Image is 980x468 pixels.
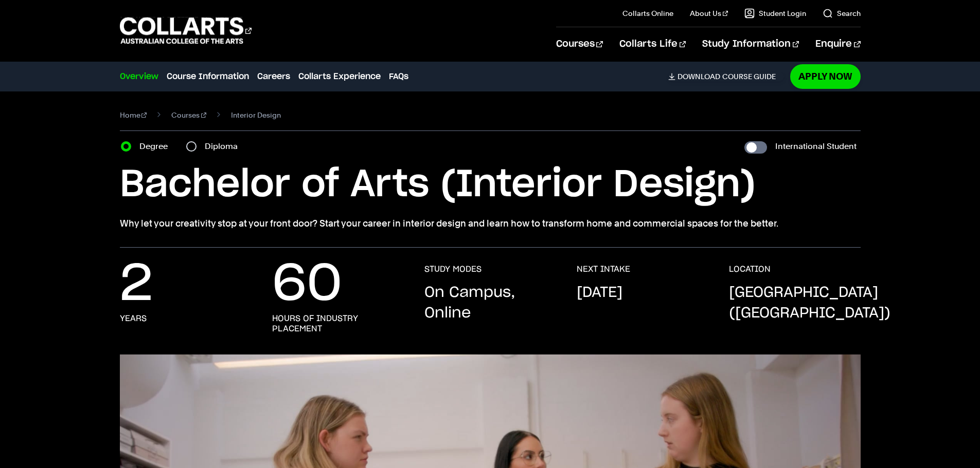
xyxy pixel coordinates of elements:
[231,108,281,122] span: Interior Design
[619,27,686,61] a: Collarts Life
[120,16,252,45] div: Go to homepage
[272,264,342,305] p: 60
[775,139,857,154] label: International Student
[120,70,158,83] a: Overview
[702,27,799,61] a: Study Information
[577,283,622,303] p: [DATE]
[823,8,861,18] a: Search
[668,72,784,81] a: DownloadCourse Guide
[120,264,153,305] p: 2
[120,162,861,208] h1: Bachelor of Arts (Interior Design)
[120,216,861,231] p: Why let your creativity stop at your front door? Start your career in interior design and learn h...
[729,283,890,324] p: [GEOGRAPHIC_DATA] ([GEOGRAPHIC_DATA])
[577,264,630,274] h3: NEXT INTAKE
[139,139,174,154] label: Degree
[171,108,206,122] a: Courses
[389,70,408,83] a: FAQs
[257,70,290,83] a: Careers
[744,8,806,18] a: Student Login
[120,313,147,324] h3: years
[815,27,860,61] a: Enquire
[424,264,482,274] h3: STUDY MODES
[622,8,673,18] a: Collarts Online
[729,264,771,274] h3: LOCATION
[272,313,404,334] h3: hours of industry placement
[120,108,147,122] a: Home
[424,283,556,324] p: On Campus, Online
[205,139,244,154] label: Diploma
[556,27,603,61] a: Courses
[298,70,381,83] a: Collarts Experience
[690,8,728,18] a: About Us
[790,64,861,88] a: Apply Now
[167,70,249,83] a: Course Information
[678,72,720,81] span: Download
